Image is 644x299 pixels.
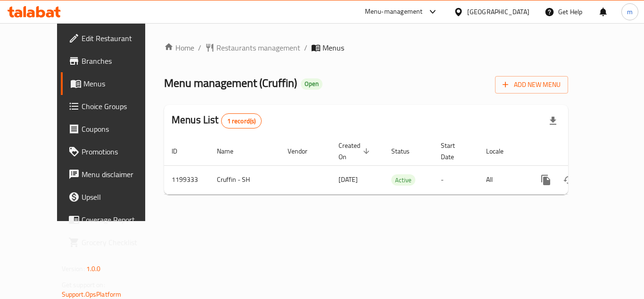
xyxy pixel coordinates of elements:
[172,113,262,128] h2: Menus List
[217,145,246,157] span: Name
[82,123,157,135] span: Coupons
[221,113,262,128] div: Total records count
[172,145,190,157] span: ID
[216,42,300,53] span: Restaurants management
[391,175,415,186] span: Active
[205,42,300,53] a: Restaurants management
[61,72,165,95] a: Menus
[503,79,561,91] span: Add New Menu
[542,110,564,132] div: Export file
[62,263,85,275] span: Version:
[433,165,479,194] td: -
[62,279,105,291] span: Get support on:
[391,145,422,157] span: Status
[61,118,165,140] a: Coupons
[82,237,157,248] span: Grocery Checklist
[61,186,165,208] a: Upsell
[209,165,280,194] td: Cruffin - SH
[535,169,557,191] button: more
[365,6,423,17] div: Menu-management
[61,95,165,118] a: Choice Groups
[164,137,633,195] table: enhanced table
[61,163,165,186] a: Menu disclaimer
[391,174,415,186] div: Active
[164,42,568,53] nav: breadcrumb
[222,117,262,126] span: 1 record(s)
[61,140,165,163] a: Promotions
[467,7,529,17] div: [GEOGRAPHIC_DATA]
[82,55,157,67] span: Branches
[322,42,344,53] span: Menus
[486,145,516,157] span: Locale
[83,78,157,89] span: Menus
[198,42,201,53] li: /
[627,7,633,17] span: m
[301,78,322,90] div: Open
[61,208,165,231] a: Coverage Report
[301,80,322,88] span: Open
[495,76,568,94] button: Add New Menu
[82,214,157,225] span: Coverage Report
[164,42,194,53] a: Home
[288,145,320,157] span: Vendor
[82,191,157,203] span: Upsell
[479,165,527,194] td: All
[557,169,580,191] button: Change Status
[527,137,633,166] th: Actions
[164,72,297,94] span: Menu management ( Cruffin )
[304,42,307,53] li: /
[339,140,372,162] span: Created On
[61,27,165,50] a: Edit Restaurant
[82,33,157,44] span: Edit Restaurant
[82,169,157,180] span: Menu disclaimer
[61,50,165,72] a: Branches
[86,263,101,275] span: 1.0.0
[61,231,165,254] a: Grocery Checklist
[82,146,157,157] span: Promotions
[441,140,467,162] span: Start Date
[82,101,157,112] span: Choice Groups
[164,165,209,194] td: 1199333
[339,173,358,186] span: [DATE]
